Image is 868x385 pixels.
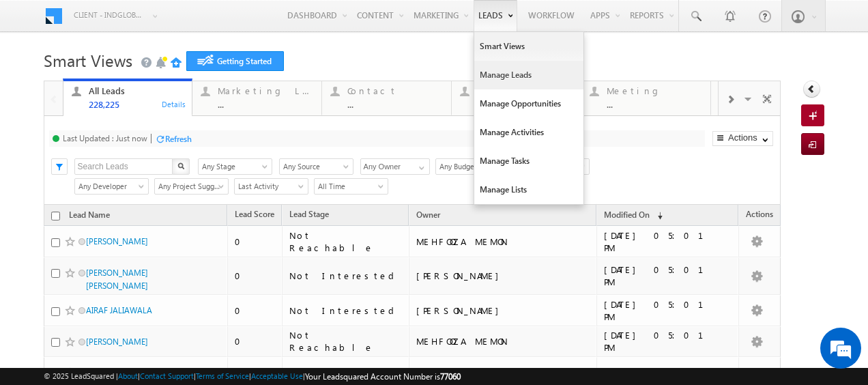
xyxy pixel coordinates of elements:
[360,158,430,175] input: Type to Search
[192,81,322,115] a: Marketing Leads...
[74,8,145,22] span: Client - indglobal1 (77060)
[62,208,117,225] a: Lead Name
[161,98,187,110] div: Details
[360,158,429,175] div: Owner Filter
[234,178,308,195] a: Last Activity
[739,207,780,225] span: Actions
[235,236,276,248] div: 0
[86,305,152,315] a: AIRAF JALIAWALA
[581,81,711,115] a: Meeting...
[416,335,591,347] div: MEHFOOZA MEMON
[235,209,274,219] span: Lead Score
[474,147,583,175] a: Manage Tasks
[435,158,510,175] a: Any Budget
[289,270,403,282] div: Not Interested
[289,209,329,219] span: Lead Stage
[435,158,508,175] div: Budget Filter
[89,99,184,109] div: 228,225
[251,371,303,380] a: Acceptable Use
[218,99,313,109] div: ...
[74,177,147,195] div: Developer Filter
[604,229,732,254] div: [DATE] 05:01 PM
[474,89,583,118] a: Manage Opportunities
[411,159,429,173] a: Show All Items
[283,207,336,225] a: Lead Stage
[289,229,403,254] div: Not Reachable
[154,177,227,195] div: Project Suggested Filter
[604,298,732,323] div: [DATE] 05:01 PM
[51,212,60,220] input: Check all records
[155,180,224,192] span: Any Project Suggested
[416,304,591,317] div: [PERSON_NAME]
[474,175,583,204] a: Manage Lists
[86,268,148,291] a: [PERSON_NAME] [PERSON_NAME]
[86,236,148,246] a: [PERSON_NAME]
[279,158,353,175] div: Lead Source Filter
[451,81,581,115] a: Prospect...
[305,371,461,382] span: Your Leadsquared Account Number is
[228,207,281,225] a: Lead Score
[607,85,702,96] div: Meeting
[86,337,148,347] a: [PERSON_NAME]
[604,329,732,354] div: [DATE] 05:01 PM
[474,118,583,147] a: Manage Activities
[347,85,443,96] div: Contact
[199,160,267,173] span: Any Stage
[154,178,229,195] a: Any Project Suggested
[235,304,276,317] div: 0
[604,263,732,288] div: [DATE] 05:01 PM
[165,134,192,144] div: Refresh
[416,236,591,248] div: MEHFOOZA MEMON
[515,158,588,175] div: Customer Type Filter
[652,210,663,221] span: (sorted descending)
[89,85,184,96] div: All Leads
[75,180,144,192] span: Any Developer
[280,160,349,173] span: Any Source
[314,178,388,195] a: All Time
[198,158,272,175] a: Any Stage
[289,304,403,317] div: Not Interested
[289,329,403,354] div: Not Reachable
[416,270,591,282] div: [PERSON_NAME]
[44,370,461,383] span: © 2025 LeadSquared | | | | |
[315,180,384,192] span: All Time
[235,270,276,282] div: 0
[74,158,173,175] input: Search Leads
[321,81,452,115] a: Contact...
[597,207,669,225] a: Modified On (sorted descending)
[416,210,440,220] span: Owner
[436,160,505,173] span: Any Budget
[44,49,132,71] span: Smart Views
[198,158,272,175] div: Lead Stage Filter
[63,133,147,143] div: Last Updated : Just now
[186,51,284,71] a: Getting Started
[196,371,249,380] a: Terms of Service
[347,99,443,109] div: ...
[474,32,583,61] a: Smart Views
[440,371,461,382] span: 77060
[235,180,304,192] span: Last Activity
[177,162,184,169] img: Search
[63,79,193,117] a: All Leads228,225Details
[140,371,194,380] a: Contact Support
[74,178,149,195] a: Any Developer
[712,131,773,146] button: Actions
[604,210,650,220] span: Modified On
[279,158,353,175] a: Any Source
[235,335,276,347] div: 0
[118,371,138,380] a: About
[474,61,583,89] a: Manage Leads
[607,99,702,109] div: ...
[218,85,313,96] div: Marketing Leads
